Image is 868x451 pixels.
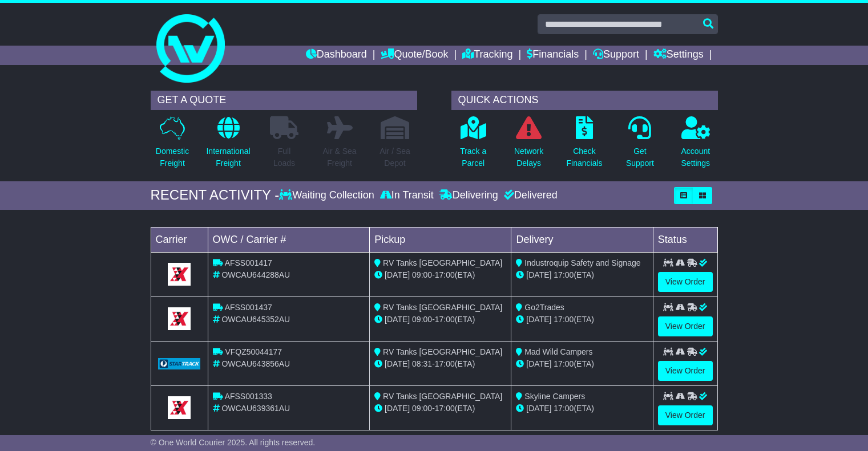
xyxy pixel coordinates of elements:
[451,91,718,110] div: QUICK ACTIONS
[383,303,502,312] span: RV Tanks [GEOGRAPHIC_DATA]
[205,116,251,176] a: InternationalFreight
[370,227,511,252] td: Pickup
[658,405,713,425] a: View Order
[511,227,653,252] td: Delivery
[377,189,437,202] div: In Transit
[514,145,543,169] p: Network Delays
[526,315,551,324] span: [DATE]
[460,145,486,169] p: Track a Parcel
[435,404,455,413] span: 17:00
[567,145,603,169] p: Check Financials
[385,404,410,413] span: [DATE]
[206,145,250,169] p: International Freight
[322,145,356,169] p: Air & Sea Freight
[412,359,432,368] span: 08:31
[658,316,713,336] a: View Order
[221,315,290,324] span: OWCAU645352AU
[516,358,648,370] div: (ETA)
[156,145,189,169] p: Domestic Freight
[462,46,512,65] a: Tracking
[385,315,410,324] span: [DATE]
[225,347,282,356] span: VFQZ50044177
[566,116,603,176] a: CheckFinancials
[524,258,640,267] span: Industroquip Safety and Signage
[221,404,290,413] span: OWCAU639361AU
[437,189,501,202] div: Delivering
[554,404,574,413] span: 17:00
[225,303,272,312] span: AFSS001437
[221,270,290,279] span: OWCAU644288AU
[524,303,564,312] span: Go2Trades
[374,269,506,281] div: - (ETA)
[526,270,551,279] span: [DATE]
[380,145,410,169] p: Air / Sea Depot
[435,315,455,324] span: 17:00
[374,358,506,370] div: - (ETA)
[306,46,367,65] a: Dashboard
[653,227,717,252] td: Status
[524,347,592,356] span: Mad Wild Campers
[526,404,551,413] span: [DATE]
[151,438,316,447] span: © One World Courier 2025. All rights reserved.
[554,315,574,324] span: 17:00
[658,272,713,292] a: View Order
[168,396,191,419] img: GetCarrierServiceLogo
[383,392,502,401] span: RV Tanks [GEOGRAPHIC_DATA]
[554,270,574,279] span: 17:00
[626,145,654,169] p: Get Support
[225,392,272,401] span: AFSS001333
[653,46,704,65] a: Settings
[381,46,448,65] a: Quote/Book
[412,404,432,413] span: 09:00
[155,116,189,176] a: DomesticFreight
[374,314,506,326] div: - (ETA)
[681,145,710,169] p: Account Settings
[625,116,655,176] a: GetSupport
[374,403,506,415] div: - (ETA)
[208,227,370,252] td: OWC / Carrier #
[151,187,280,204] div: RECENT ACTIVITY -
[151,91,417,110] div: GET A QUOTE
[435,270,455,279] span: 17:00
[501,189,558,202] div: Delivered
[526,359,551,368] span: [DATE]
[514,116,544,176] a: NetworkDelays
[681,116,711,176] a: AccountSettings
[435,359,455,368] span: 17:00
[158,358,201,369] img: GetCarrierServiceLogo
[385,270,410,279] span: [DATE]
[516,403,648,415] div: (ETA)
[459,116,487,176] a: Track aParcel
[516,269,648,281] div: (ETA)
[385,359,410,368] span: [DATE]
[270,145,298,169] p: Full Loads
[383,258,502,267] span: RV Tanks [GEOGRAPHIC_DATA]
[168,263,191,286] img: GetCarrierServiceLogo
[554,359,574,368] span: 17:00
[524,392,585,401] span: Skyline Campers
[225,258,272,267] span: AFSS001417
[516,314,648,326] div: (ETA)
[151,227,208,252] td: Carrier
[221,359,290,368] span: OWCAU643856AU
[658,361,713,381] a: View Order
[412,315,432,324] span: 09:00
[168,307,191,330] img: GetCarrierServiceLogo
[593,46,639,65] a: Support
[279,189,377,202] div: Waiting Collection
[527,46,579,65] a: Financials
[383,347,502,356] span: RV Tanks [GEOGRAPHIC_DATA]
[412,270,432,279] span: 09:00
